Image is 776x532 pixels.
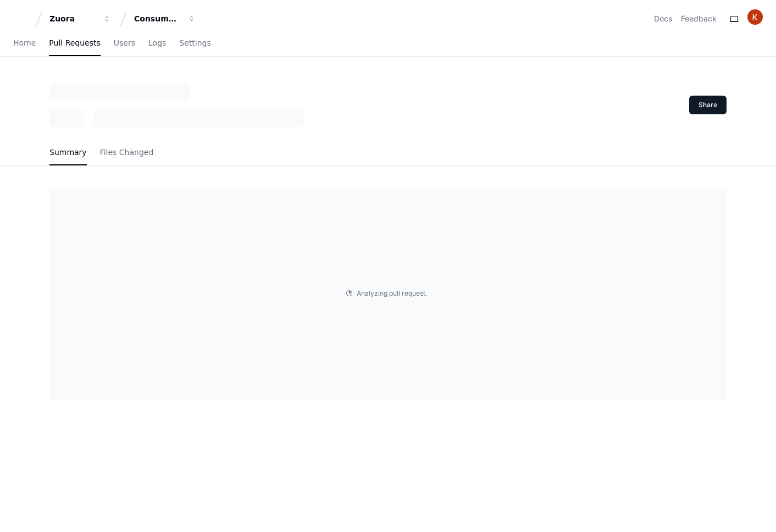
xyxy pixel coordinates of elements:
span: Pull Requests [49,40,100,46]
a: Users [114,31,135,56]
span: . [425,289,427,297]
button: Share [689,96,727,114]
button: Zuora [45,9,115,29]
a: Logs [148,31,166,56]
button: Feedback [681,13,717,24]
a: Pull Requests [49,31,100,56]
span: Summary [49,149,87,156]
span: Files Changed [100,149,154,156]
span: Logs [148,40,166,46]
a: Home [13,31,36,56]
a: Settings [179,31,210,56]
img: ACg8ocIO7jtkWN8S2iLRBR-u1BMcRY5-kg2T8U2dj_CWIxGKEUqXVg=s96-c [747,9,763,25]
span: Users [114,40,135,46]
span: Analyzing pull request [357,289,425,298]
span: Home [13,40,36,46]
a: Docs [654,13,672,24]
button: Consumption [130,9,200,29]
span: Settings [179,40,210,46]
div: Zuora [49,13,97,24]
div: Consumption [134,13,181,24]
